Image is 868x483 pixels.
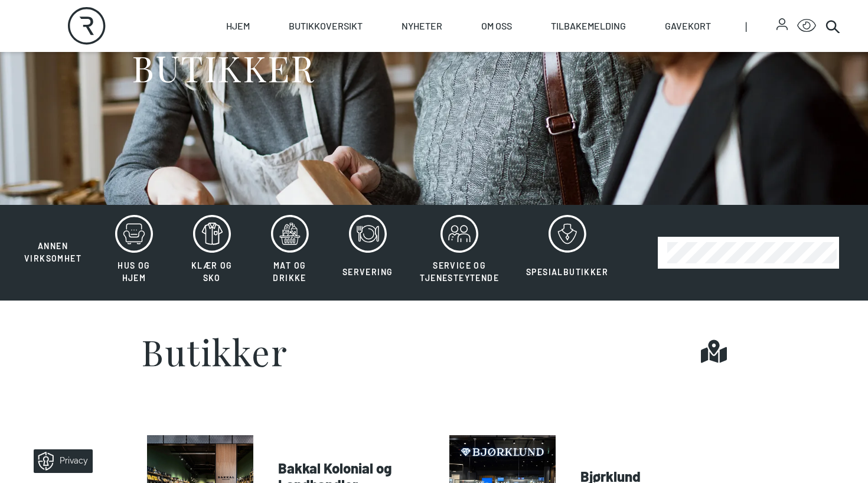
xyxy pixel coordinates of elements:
button: Service og tjenesteytende [407,214,511,291]
button: Servering [330,214,406,291]
span: Servering [342,267,393,277]
button: Klær og sko [174,214,250,291]
button: Mat og drikke [252,214,328,291]
h1: BUTIKKER [132,45,314,90]
span: Spesialbutikker [526,267,608,277]
span: Klær og sko [191,260,233,283]
span: Mat og drikke [273,260,306,283]
span: Hus og hjem [118,260,150,283]
button: Open Accessibility Menu [797,17,816,35]
span: Annen virksomhet [24,241,81,263]
button: Spesialbutikker [514,214,621,291]
button: Annen virksomhet [12,214,94,265]
span: Service og tjenesteytende [420,260,499,283]
button: Hus og hjem [96,214,172,291]
iframe: Manage Preferences [12,445,108,477]
h1: Butikker [141,334,288,369]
